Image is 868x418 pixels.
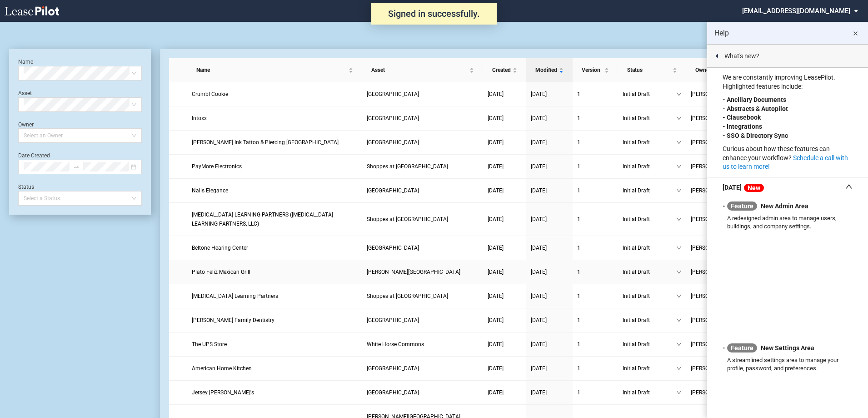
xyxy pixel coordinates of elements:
[18,59,33,65] label: Name
[676,116,682,121] span: down
[623,340,676,349] span: Initial Draft
[573,58,618,82] th: Version
[676,366,682,371] span: down
[531,115,547,121] span: [DATE]
[577,245,580,251] span: 1
[691,162,740,171] span: [PERSON_NAME]
[192,245,248,251] span: Beltone Hearing Center
[691,215,740,224] span: [PERSON_NAME]
[531,114,568,123] a: [DATE]
[577,91,580,97] span: 1
[577,162,614,171] a: 1
[577,388,614,397] a: 1
[192,317,274,323] span: Hairston Family Dentistry
[488,364,522,373] a: [DATE]
[192,90,358,99] a: Crumbl Cookie
[577,365,580,372] span: 1
[577,316,614,325] a: 1
[488,215,522,224] a: [DATE]
[488,267,522,277] a: [DATE]
[531,245,547,251] span: [DATE]
[18,121,34,128] label: Owner
[577,216,580,222] span: 1
[676,91,682,97] span: down
[623,316,676,325] span: Initial Draft
[488,114,522,123] a: [DATE]
[488,138,522,147] a: [DATE]
[488,292,522,301] a: [DATE]
[676,188,682,193] span: down
[531,340,568,349] a: [DATE]
[691,292,740,301] span: [PERSON_NAME]
[577,114,614,123] a: 1
[492,65,511,75] span: Created
[18,184,34,190] label: Status
[531,317,547,323] span: [DATE]
[367,187,419,194] span: Chatham Crossing
[367,115,419,121] span: Coral Island Shopping Center
[192,138,358,147] a: [PERSON_NAME] Ink Tattoo & Piercing [GEOGRAPHIC_DATA]
[676,164,682,169] span: down
[367,317,419,323] span: Pavilions Shopping Center
[577,269,580,275] span: 1
[577,293,580,299] span: 1
[623,186,676,195] span: Initial Draft
[192,210,358,228] a: [MEDICAL_DATA] LEARNING PARTNERS ([MEDICAL_DATA] LEARNING PARTNERS, LLC)
[623,364,676,373] span: Initial Draft
[577,292,614,301] a: 1
[488,243,522,252] a: [DATE]
[192,316,358,325] a: [PERSON_NAME] Family Dentistry
[526,58,573,82] th: Modified
[691,340,740,349] span: [PERSON_NAME]
[488,139,504,146] span: [DATE]
[531,293,547,299] span: [DATE]
[367,267,479,277] a: [PERSON_NAME][GEOGRAPHIC_DATA]
[695,65,734,75] span: Owner
[488,245,504,251] span: [DATE]
[192,292,358,301] a: [MEDICAL_DATA] Learning Partners
[488,365,504,372] span: [DATE]
[531,163,547,170] span: [DATE]
[531,215,568,224] a: [DATE]
[367,215,479,224] a: Shoppes at [GEOGRAPHIC_DATA]
[531,162,568,171] a: [DATE]
[367,243,479,252] a: [GEOGRAPHIC_DATA]
[577,389,580,396] span: 1
[192,340,358,349] a: The UPS Store
[367,293,448,299] span: Shoppes at Garner
[577,317,580,323] span: 1
[676,269,682,275] span: down
[367,138,479,147] a: [GEOGRAPHIC_DATA]
[187,58,362,82] th: Name
[531,389,547,396] span: [DATE]
[192,267,358,277] a: Plato Feliz Mexican Grill
[488,91,504,97] span: [DATE]
[691,114,740,123] span: [PERSON_NAME]
[577,267,614,277] a: 1
[192,293,278,299] span: Autism Learning Partners
[192,163,242,170] span: PayMore Electronics
[362,58,483,82] th: Asset
[531,91,547,97] span: [DATE]
[488,316,522,325] a: [DATE]
[676,390,682,395] span: down
[367,292,479,301] a: Shoppes at [GEOGRAPHIC_DATA]
[488,317,504,323] span: [DATE]
[577,364,614,373] a: 1
[676,293,682,299] span: down
[577,139,580,146] span: 1
[531,388,568,397] a: [DATE]
[691,243,740,252] span: [PERSON_NAME]
[691,267,740,277] span: [PERSON_NAME]
[531,365,547,372] span: [DATE]
[531,269,547,275] span: [DATE]
[531,90,568,99] a: [DATE]
[535,65,557,75] span: Modified
[577,138,614,147] a: 1
[691,364,740,373] span: [PERSON_NAME]
[623,292,676,301] span: Initial Draft
[192,269,250,275] span: Plato Feliz Mexican Grill
[623,114,676,123] span: Initial Draft
[367,388,479,397] a: [GEOGRAPHIC_DATA]
[367,365,419,372] span: Coral Island Shopping Center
